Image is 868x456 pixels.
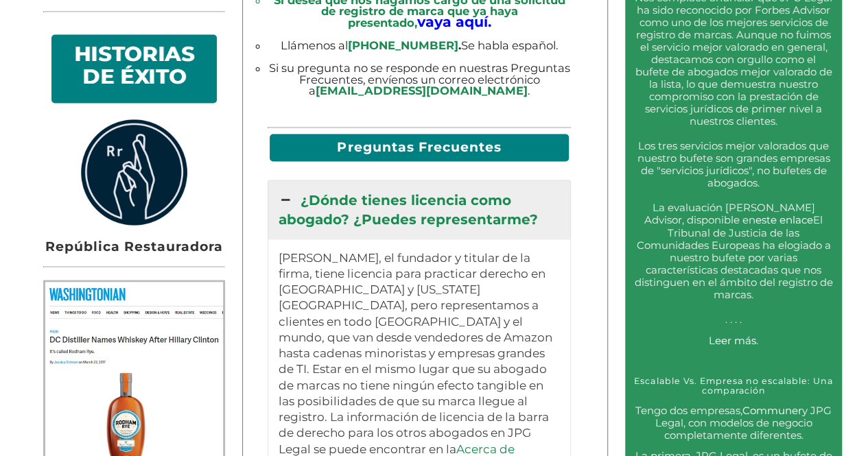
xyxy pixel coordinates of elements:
[268,62,572,96] li: Si su pregunta no se responde en nuestras Preguntas Frecuentes, envíenos un correo electrónico a .
[78,119,190,225] img: rrlogo.png
[268,40,572,51] li: Llámenos al Se habla español.
[60,43,208,94] h2: HISTORIAS DE ÉXITO
[316,84,528,97] a: [EMAIL_ADDRESS][DOMAIN_NAME]
[348,38,458,52] a: [PHONE_NUMBER]‬
[634,375,832,395] a: Escalable Vs. Empresa no escalable: Una comparación
[417,16,491,29] a: vaya aquí.
[742,403,802,416] a: Communer
[633,404,833,441] p: Tengo dos empresas, y JPG Legal, con modelos de negocio completamente diferentes.
[709,333,758,346] a: Leer más.
[43,235,225,257] h2: República Restauradora
[755,213,813,226] a: este enlace
[348,38,461,52] b: .
[268,180,571,239] a: ¿Dónde tienes licencia como abogado? ¿Puedes representarme?
[417,13,491,30] big: vaya aquí.
[270,134,568,160] h2: Preguntas Frecuentes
